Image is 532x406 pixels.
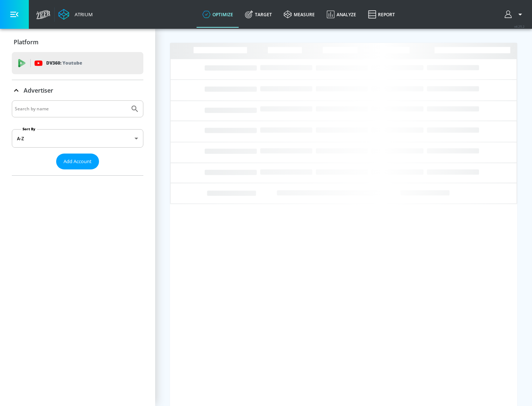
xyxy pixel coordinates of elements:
[12,52,143,74] div: DV360: Youtube
[12,100,143,175] div: Advertiser
[58,9,93,20] a: Atrium
[197,1,239,28] a: optimize
[362,1,401,28] a: Report
[239,1,278,28] a: Target
[12,129,143,148] div: A-Z
[12,32,143,52] div: Platform
[278,1,321,28] a: measure
[56,154,99,169] button: Add Account
[321,1,362,28] a: Analyze
[24,86,53,94] p: Advertiser
[514,24,525,28] span: v 4.25.2
[14,38,38,46] p: Platform
[12,169,143,175] nav: list of Advertiser
[15,104,127,114] input: Search by name
[62,59,82,67] p: Youtube
[72,11,93,18] div: Atrium
[21,127,37,131] label: Sort By
[46,59,82,67] p: DV360:
[64,157,92,166] span: Add Account
[12,80,143,101] div: Advertiser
